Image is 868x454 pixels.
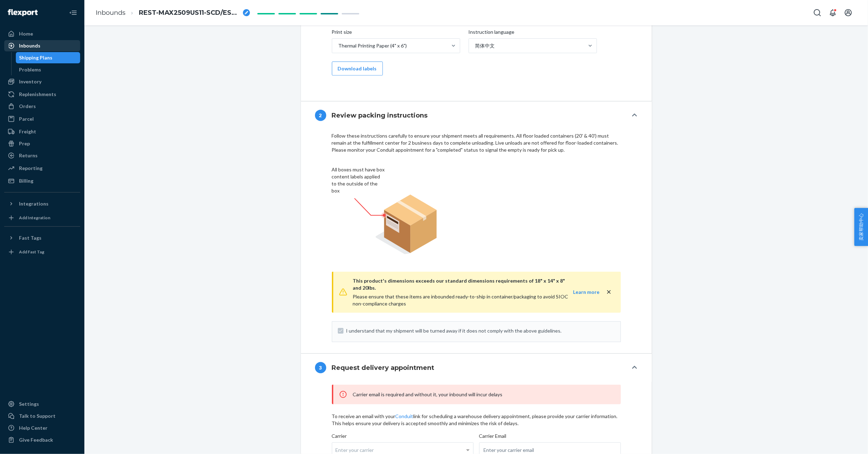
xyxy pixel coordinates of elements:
div: Reporting [19,165,43,172]
span: REST-MAX2509US11-SCD/ESS/IPC [139,8,240,18]
a: Freight [4,126,80,137]
div: Orders [19,103,36,110]
a: Problems [16,64,81,75]
button: Open Search Box [810,6,824,20]
button: 2Review packing instructions [301,101,652,130]
a: Settings [4,398,80,410]
div: Freight [19,128,36,135]
div: Billing [19,177,33,184]
div: Integrations [19,200,49,207]
a: Talk to Support [4,410,80,422]
div: 2 [315,110,326,121]
a: Inbounds [96,9,126,17]
a: Help Center [4,422,80,434]
div: Help Center [19,424,47,431]
span: Carrier email is required and without it, your inbound will incur delays [353,391,503,397]
button: 卖家帮助中心 [854,208,868,246]
div: Fast Tags [19,234,41,241]
div: Follow these instructions carefully to ensure your shipment meets all requirements. All floor loa... [332,132,621,153]
a: Billing [4,175,80,187]
h4: Request delivery appointment [332,363,435,372]
div: 简体中文 [475,42,495,49]
a: Parcel [4,113,80,125]
a: Add Integration [4,212,80,223]
div: 3 [315,362,326,373]
div: Talk to Support [19,412,56,420]
button: Open account menu [841,6,855,20]
figcaption: All boxes must have box content labels applied to the outside of the box [332,166,386,194]
button: Integrations [4,198,80,209]
button: Give Feedback [4,434,80,446]
a: Orders [4,101,80,112]
h4: Review packing instructions [332,111,428,120]
button: Fast Tags [4,232,80,244]
img: Flexport logo [8,9,38,16]
span: I understand that my shipment will be turned away if it does not comply with the above guidelines. [346,327,615,334]
a: Add Fast Tag [4,246,80,258]
a: Home [4,28,80,39]
div: Replenishments [19,91,56,98]
div: This product's dimensions exceeds our standard dimensions requirements of 18" x 14" x 8" and 20lbs. [353,277,573,291]
span: Print size [332,29,352,38]
a: Prep [4,138,80,149]
input: Print sizeThermal Printing Paper (4" x 6") [338,42,339,49]
p: To receive an email with your link for scheduling a warehouse delivery appointment, please provid... [332,413,621,427]
a: Replenishments [4,89,80,100]
div: Add Fast Tag [19,249,44,255]
a: Returns [4,150,80,161]
div: Shipping Plans [19,54,53,61]
a: Reporting [4,163,80,174]
button: Download labels [332,62,383,76]
button: Learn more [573,289,600,296]
input: I understand that my shipment will be turned away if it does not comply with the above guidelines. [338,328,343,334]
div: Settings [19,401,39,408]
div: Home [19,30,33,37]
div: Please ensure that these items are inbounded ready-to-ship in container/packaging to avoid SIOC n... [353,277,573,307]
button: 3Request delivery appointment [301,354,652,382]
button: Close Navigation [66,6,80,20]
ol: breadcrumbs [90,2,256,23]
div: Prep [19,140,30,147]
div: Add Integration [19,215,50,221]
a: Conduit [396,413,413,419]
a: Inventory [4,76,80,87]
div: Problems [19,66,41,73]
button: close [605,289,612,296]
a: Shipping Plans [16,52,81,63]
span: Instruction language [469,29,515,38]
div: Give Feedback [19,436,53,443]
div: Parcel [19,115,34,122]
input: Instruction language简体中文 [475,42,475,49]
button: Open notifications [826,6,840,20]
div: Inbounds [19,42,40,49]
a: Inbounds [4,40,80,51]
div: Thermal Printing Paper (4" x 6") [339,42,407,49]
div: Inventory [19,78,41,85]
div: Returns [19,152,38,159]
